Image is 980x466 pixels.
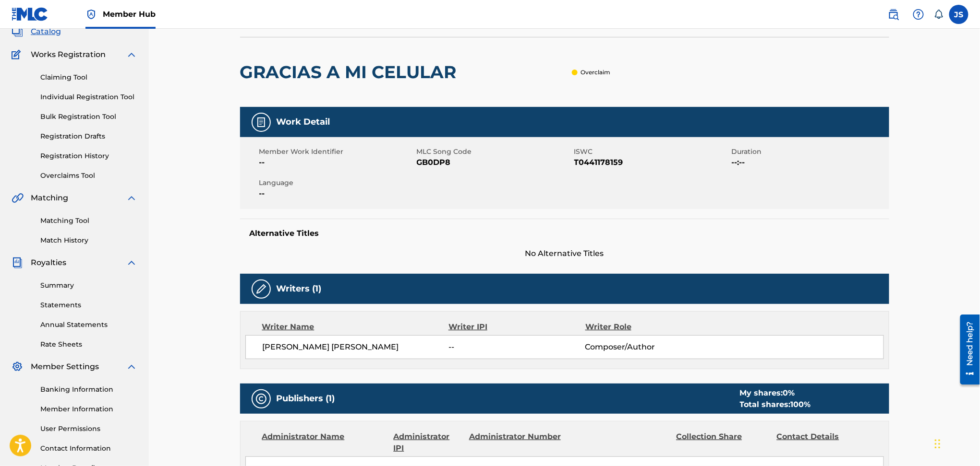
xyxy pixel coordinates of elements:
img: expand [126,49,137,60]
img: Matching [12,192,24,204]
a: Statements [40,300,137,310]
img: Royalties [12,257,23,268]
a: Match History [40,235,137,245]
img: help [913,9,924,20]
h5: Work Detail [277,116,330,128]
a: Registration Drafts [40,131,137,141]
a: Public Search [884,5,903,24]
a: User Permissions [40,424,137,434]
img: search [888,9,899,20]
span: Member Settings [31,361,99,373]
span: Matching [31,192,68,204]
span: Member Work Identifier [259,147,414,157]
span: GB0DP8 [417,157,572,168]
img: Catalog [12,26,23,37]
a: Overclaims Tool [40,171,137,181]
h5: Writers (1) [277,283,322,294]
h5: Publishers (1) [277,393,335,404]
span: 0 % [783,388,795,397]
img: Work Detail [255,116,267,128]
span: Duration [732,147,887,157]
iframe: Resource Center [953,311,980,388]
img: Writers [255,283,267,295]
span: -- [259,157,414,168]
a: Summary [40,280,137,291]
span: Works Registration [31,49,106,60]
h2: GRACIAS A MI CELULAR [240,61,461,83]
div: Administrator Number [469,431,562,454]
div: User Menu [949,5,968,24]
span: -- [259,188,414,199]
div: Collection Share [676,431,769,454]
div: Total shares: [740,399,811,410]
div: Writer Role [585,321,710,333]
div: Widget de chat [932,420,980,466]
span: ISWC [574,147,729,157]
div: Writer Name [262,321,449,333]
span: [PERSON_NAME] [PERSON_NAME] [263,341,449,353]
span: Composer/Author [585,341,710,353]
img: Member Settings [12,361,23,373]
div: Arrastrar [935,430,941,458]
span: --:-- [732,157,887,168]
span: 100 % [791,400,811,409]
a: Member Information [40,404,137,414]
span: MLC Song Code [417,147,572,157]
img: Top Rightsholder [85,9,97,20]
span: Language [259,178,414,188]
div: Contact Details [777,431,870,454]
a: Annual Statements [40,320,137,330]
a: Individual Registration Tool [40,92,137,102]
div: Administrator Name [262,431,387,454]
a: Rate Sheets [40,339,137,349]
img: Works Registration [12,49,24,60]
span: Royalties [31,257,66,268]
span: T0441178159 [574,157,729,168]
p: Overclaim [581,68,610,77]
img: expand [126,192,137,204]
img: Publishers [255,393,267,405]
iframe: Chat Widget [932,420,980,466]
a: Banking Information [40,384,137,395]
a: CatalogCatalog [12,26,61,37]
div: My shares: [740,387,811,399]
div: Notifications [934,10,944,19]
img: expand [126,361,137,373]
span: Member Hub [103,9,156,20]
span: Catalog [31,26,61,37]
a: Bulk Registration Tool [40,112,137,122]
a: Claiming Tool [40,72,137,82]
img: MLC Logo [12,7,48,21]
span: No Alternative Titles [240,248,889,259]
a: Registration History [40,151,137,161]
div: Help [909,5,928,24]
h5: Alternative Titles [250,229,880,238]
span: -- [448,341,585,353]
div: Administrator IPI [394,431,462,454]
a: Matching Tool [40,216,137,226]
img: expand [126,257,137,268]
a: Contact Information [40,443,137,454]
div: Writer IPI [448,321,585,333]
